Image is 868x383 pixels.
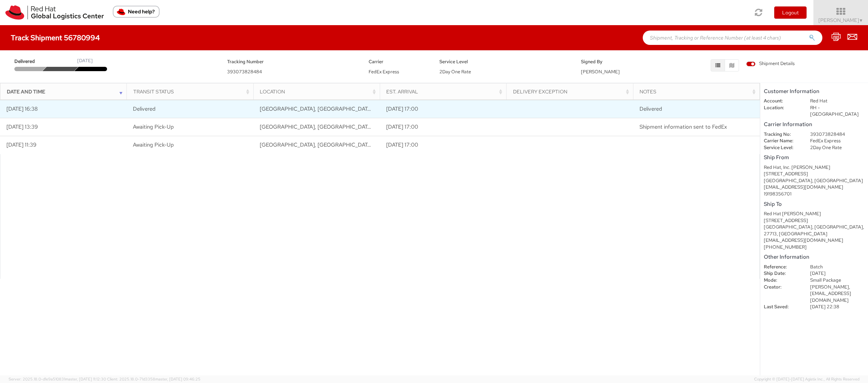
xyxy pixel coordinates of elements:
div: [EMAIL_ADDRESS][DOMAIN_NAME] [764,237,864,244]
span: FedEx Express [369,69,399,75]
div: Delivery Exception [513,88,631,95]
div: Notes [640,88,757,95]
div: Est. Arrival [386,88,504,95]
span: master, [DATE] 09:46:25 [155,377,200,382]
dt: Service Level: [758,144,805,151]
dt: Reference: [758,264,805,271]
div: Date and Time [7,88,125,95]
span: Shipment Details [746,60,795,67]
div: 19198356701 [764,191,864,198]
div: [STREET_ADDRESS] [764,171,864,177]
div: Red Hat [PERSON_NAME] [764,211,864,217]
span: Server: 2025.18.0-d1e9a510831 [9,377,106,382]
span: [PERSON_NAME], [810,284,850,290]
span: [PERSON_NAME] [581,69,620,75]
span: Client: 2025.18.0-71d3358 [107,377,200,382]
h5: Other Information [764,254,864,260]
h4: Track Shipment 56780994 [11,34,100,42]
dt: Last Saved: [758,304,805,310]
span: Delivered [133,105,156,112]
button: Need help? [113,6,160,18]
span: master, [DATE] 11:12:30 [65,377,106,382]
td: [DATE] 17:00 [380,118,507,136]
td: [DATE] 17:00 [380,100,507,118]
span: RALEIGH, NC, US [260,141,430,148]
h5: Carrier Information [764,121,864,128]
span: Delivered [14,58,45,65]
dt: Carrier Name: [758,138,805,144]
div: [EMAIL_ADDRESS][DOMAIN_NAME] [764,184,864,191]
dt: Account: [758,98,805,105]
dt: Tracking No: [758,131,805,138]
span: Awaiting Pick-Up [133,123,174,130]
h5: Tracking Number [227,59,358,64]
button: Logout [774,6,807,19]
input: Shipment, Tracking or Reference Number (at least 4 chars) [643,31,822,45]
span: 393073828484 [227,69,262,75]
span: Durham, NC, US [260,105,430,112]
div: [PHONE_NUMBER] [764,244,864,251]
span: [PERSON_NAME] [818,17,863,23]
div: [GEOGRAPHIC_DATA], [GEOGRAPHIC_DATA] [764,177,864,184]
dt: Location: [758,105,805,111]
dt: Mode: [758,277,805,284]
span: RALEIGH, NC, US [260,123,430,130]
label: Shipment Details [746,60,795,68]
span: ▼ [859,18,863,23]
div: Red Hat, Inc. [PERSON_NAME] [764,164,864,171]
span: 2Day One Rate [439,69,471,75]
h5: Ship From [764,154,864,161]
div: Transit Status [133,88,251,95]
h5: Carrier [369,59,429,64]
h5: Service Level [439,59,570,64]
span: Delivered [640,105,662,112]
div: [GEOGRAPHIC_DATA], [GEOGRAPHIC_DATA], 27713, [GEOGRAPHIC_DATA] [764,224,864,237]
h5: Ship To [764,201,864,207]
h5: Signed By [581,59,641,64]
span: Copyright © [DATE]-[DATE] Agistix Inc., All Rights Reserved [754,377,859,382]
dt: Creator: [758,284,805,291]
div: Location [260,88,378,95]
h5: Customer Information [764,88,864,94]
div: [DATE] [77,57,93,64]
td: [DATE] 17:00 [380,136,507,154]
span: Shipment information sent to FedEx [640,123,727,130]
div: [STREET_ADDRESS] [764,217,864,224]
img: rh-logistics-00dfa346123c4ec078e1.svg [5,5,104,20]
dt: Ship Date: [758,270,805,277]
span: Awaiting Pick-Up [133,141,174,148]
